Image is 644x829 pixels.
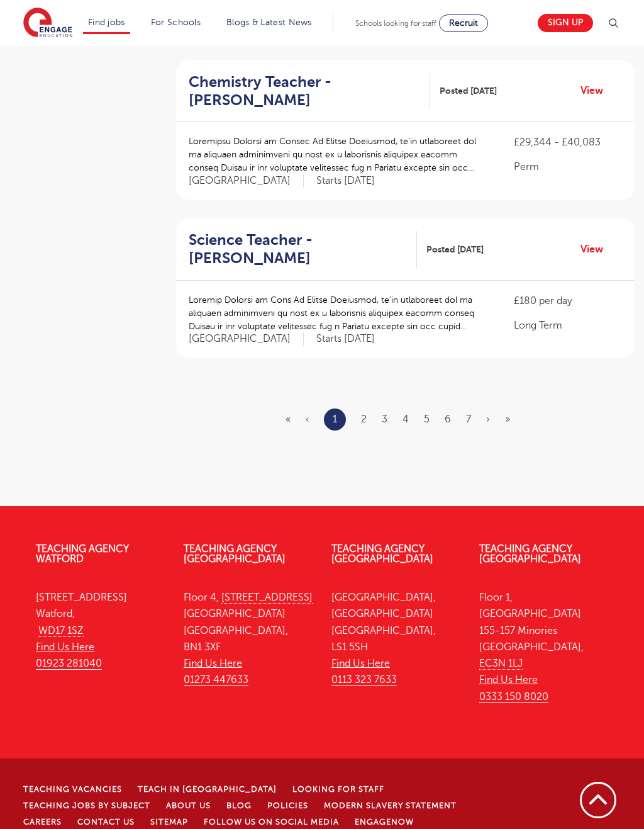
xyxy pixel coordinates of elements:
[514,159,622,174] p: Perm
[184,589,313,689] p: Floor 4, [GEOGRAPHIC_DATA] [GEOGRAPHIC_DATA], BN1 3XF
[439,14,488,32] a: Recruit
[189,231,407,268] h2: Science Teacher - [PERSON_NAME]
[189,293,489,333] p: Loremip Dolorsi am Cons Ad Elitse Doeiusmod, te’in utlaboreet dol ma aliquaen adminimveni qu nost...
[292,785,384,794] a: Looking for staff
[445,414,451,425] a: 6
[331,589,460,689] p: [GEOGRAPHIC_DATA], [GEOGRAPHIC_DATA] [GEOGRAPHIC_DATA], LS1 5SH
[88,18,125,27] a: Find jobs
[267,801,308,810] a: Policies
[77,818,135,826] a: Contact Us
[580,82,613,99] a: View
[402,414,409,425] a: 4
[23,818,62,826] a: Careers
[184,658,242,669] a: Find Us Here
[514,135,622,150] p: £29,344 - £40,083
[151,18,201,27] a: For Schools
[189,231,417,268] a: Science Teacher - [PERSON_NAME]
[479,674,538,685] a: Find Us Here
[355,818,414,826] a: EngageNow
[331,658,390,669] a: Find Us Here
[466,414,471,425] a: 7
[36,543,129,565] a: Teaching Agency Watford
[189,332,304,346] span: [GEOGRAPHIC_DATA]
[324,801,457,810] a: Modern Slavery Statement
[150,818,188,826] a: Sitemap
[426,243,484,256] span: Posted [DATE]
[204,818,339,826] a: Follow us on Social Media
[23,785,122,794] a: Teaching Vacancies
[486,414,490,425] a: Next
[226,801,252,810] a: Blog
[514,318,622,333] p: Long Term
[36,589,165,672] p: [STREET_ADDRESS] Watford,
[333,411,337,427] a: 1
[316,174,375,188] p: Starts [DATE]
[355,19,436,28] span: Schools looking for staff
[316,332,375,346] p: Starts [DATE]
[580,241,613,257] a: View
[361,414,367,425] a: 2
[189,73,430,110] a: Chemistry Teacher - [PERSON_NAME]
[479,589,608,705] p: Floor 1, [GEOGRAPHIC_DATA] 155-157 Minories [GEOGRAPHIC_DATA],
[189,174,304,188] span: [GEOGRAPHIC_DATA]
[286,414,291,425] span: «
[440,84,497,98] span: Posted [DATE]
[138,785,277,794] a: Teach in [GEOGRAPHIC_DATA]
[479,543,581,565] a: Teaching Agency [GEOGRAPHIC_DATA]
[184,543,286,565] a: Teaching Agency [GEOGRAPHIC_DATA]
[505,414,510,425] a: Last
[449,18,478,28] span: Recruit
[189,135,489,174] p: Loremipsu Dolorsi am Consec Ad Elitse Doeiusmod, te’in utlaboreet dol ma aliquaen adminimveni qu ...
[23,801,150,810] a: Teaching jobs by subject
[36,641,94,653] a: Find Us Here
[514,293,622,308] p: £180 per day
[382,414,387,425] a: 3
[166,801,211,810] a: About Us
[331,543,433,565] a: Teaching Agency [GEOGRAPHIC_DATA]
[23,8,72,39] img: Engage Education
[189,73,420,110] h2: Chemistry Teacher - [PERSON_NAME]
[424,414,430,425] a: 5
[538,14,593,32] a: Sign up
[306,414,309,425] span: ‹
[226,18,312,27] a: Blogs & Latest News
